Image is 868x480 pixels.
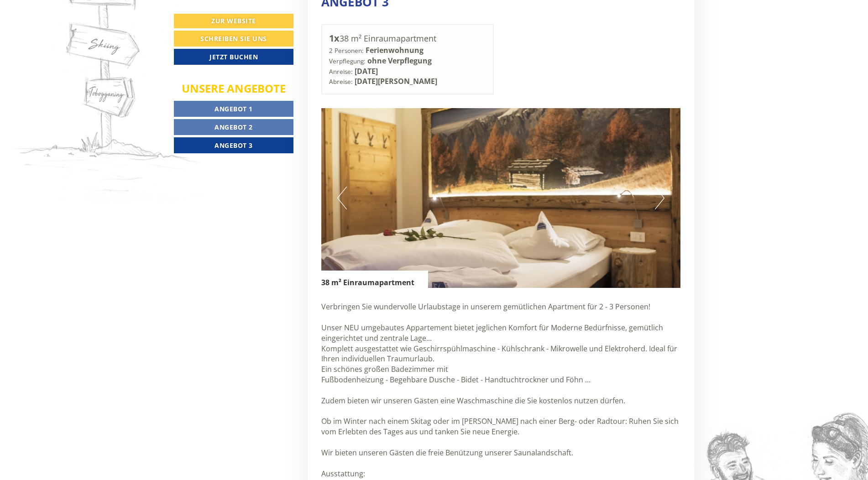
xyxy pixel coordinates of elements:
[321,108,681,288] img: image
[355,66,378,76] b: [DATE]
[163,7,197,22] div: [DATE]
[174,31,293,47] a: Schreiben Sie uns
[367,56,432,66] b: ohne Verpflegung
[174,14,293,28] a: Zur Website
[214,104,253,113] span: Angebot 1
[14,44,152,51] small: 13:18
[329,77,353,86] small: Abreise:
[329,46,364,55] small: 2 Personen:
[214,141,253,150] span: Angebot 3
[355,76,437,86] b: [DATE][PERSON_NAME]
[7,25,157,52] div: Guten Tag, wie können wir Ihnen helfen?
[329,57,366,65] small: Verpflegung:
[655,187,664,209] button: Next
[329,32,340,44] b: 1x
[174,81,293,96] div: Unsere Angebote
[304,240,360,256] button: Senden
[321,271,428,288] div: 38 m² Einraumapartment
[337,187,347,209] button: Previous
[366,45,424,55] b: Ferienwohnung
[329,67,353,76] small: Anreise:
[214,123,253,131] span: Angebot 2
[329,32,486,45] div: 38 m² Einraumapartment
[14,26,152,34] div: Hotel Garni & App. Schneider
[174,49,293,65] a: Jetzt buchen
